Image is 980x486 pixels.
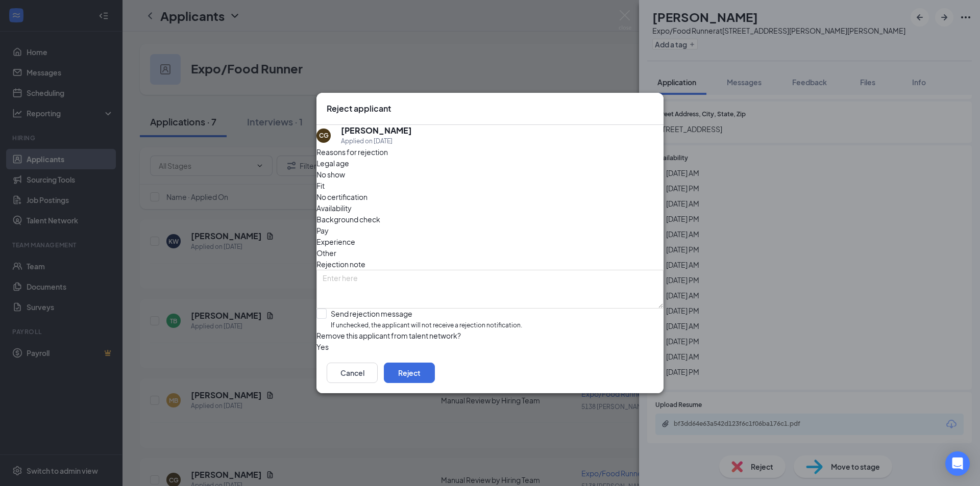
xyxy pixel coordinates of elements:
div: Applied on [DATE] [341,136,412,146]
span: Reasons for rejection [316,147,388,157]
span: No certification [316,191,367,202]
div: CG [319,131,329,140]
span: Remove this applicant from talent network? [316,331,461,340]
button: Reject [384,363,435,383]
span: No show [316,169,345,180]
span: Rejection note [316,260,365,269]
div: Open Intercom Messenger [945,451,970,476]
span: Experience [316,236,355,247]
span: Fit [316,180,325,191]
span: Background check [316,214,380,225]
span: Other [316,247,336,259]
button: Cancel [327,363,378,383]
h5: [PERSON_NAME] [341,125,412,136]
h3: Reject applicant [327,103,391,114]
span: Yes [316,341,329,352]
span: Legal age [316,158,349,169]
span: Pay [316,225,329,236]
span: Availability [316,202,352,214]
